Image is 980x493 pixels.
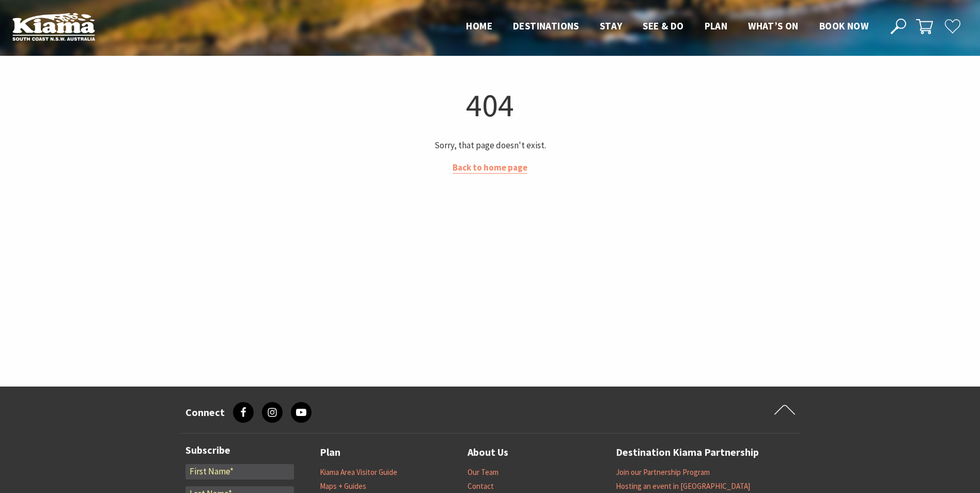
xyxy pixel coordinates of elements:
[468,444,508,461] a: About Us
[456,18,879,35] nav: Main Menu
[616,444,759,461] a: Destination Kiama Partnership
[184,138,796,152] p: Sorry, that page doesn't exist.
[600,20,623,32] span: Stay
[320,444,340,461] a: Plan
[616,481,750,491] a: Hosting an event in [GEOGRAPHIC_DATA]
[748,20,799,32] span: What’s On
[513,20,579,32] span: Destinations
[185,464,294,480] input: First Name*
[705,20,728,32] span: Plan
[320,481,366,491] a: Maps + Guides
[819,20,868,32] span: Book now
[468,481,494,491] a: Contact
[320,467,397,477] a: Kiama Area Visitor Guide
[185,406,225,419] h3: Connect
[185,444,294,456] h3: Subscribe
[643,20,683,32] span: See & Do
[616,467,710,477] a: Join our Partnership Program
[466,20,492,32] span: Home
[12,12,95,41] img: Kiama Logo
[184,84,796,126] h1: 404
[453,162,527,174] a: Back to home page
[468,467,499,477] a: Our Team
